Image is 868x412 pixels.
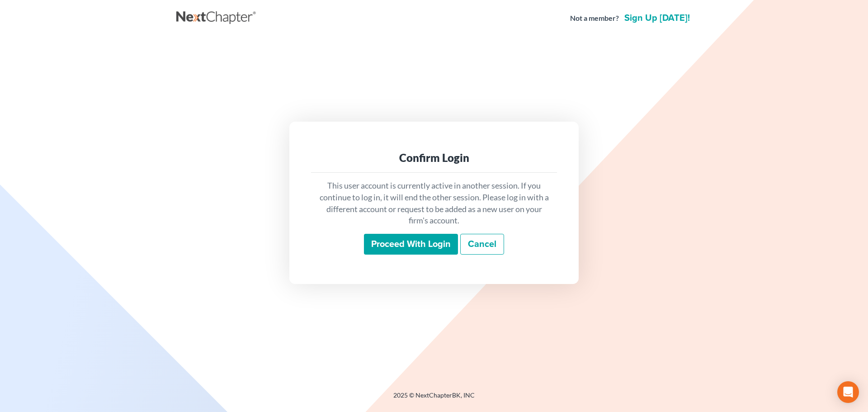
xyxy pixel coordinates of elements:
[570,13,619,24] strong: Not a member?
[623,14,692,23] a: Sign up [DATE]!
[176,391,692,407] div: 2025 © NextChapterBK, INC
[837,381,859,403] div: Open Intercom Messenger
[318,180,550,227] p: This user account is currently active in another session. If you continue to log in, it will end ...
[318,151,550,165] div: Confirm Login
[364,234,458,255] input: Proceed with login
[460,234,504,255] a: Cancel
